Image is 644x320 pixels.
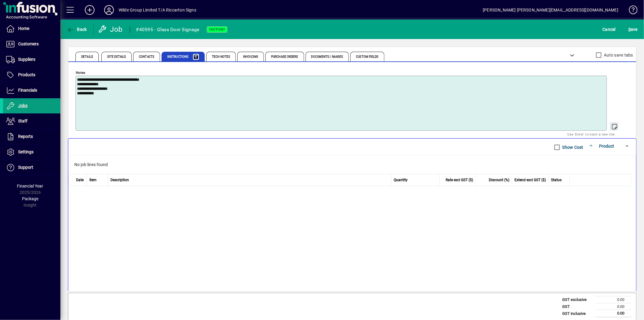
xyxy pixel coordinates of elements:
[446,177,473,183] span: Rate excl GST ($)
[139,55,154,58] span: Contacts
[628,27,631,32] span: S
[167,55,188,58] span: Instructions
[3,52,60,67] a: Suppliers
[18,72,35,77] span: Products
[3,37,60,52] a: Customers
[595,296,632,303] td: 0.00
[107,55,126,58] span: Site Details
[22,196,38,201] span: Package
[81,55,93,58] span: Details
[119,5,196,15] div: Wilde Group Limited T/A Riccarton Signs
[68,155,636,174] div: No job lines found
[356,55,378,58] span: Custom Fields
[3,114,60,129] a: Staff
[18,165,33,170] span: Support
[271,55,298,58] span: Purchase Orders
[3,160,60,175] a: Support
[3,83,60,98] a: Financials
[212,55,230,58] span: Tech Notes
[65,24,88,35] button: Back
[18,88,37,93] span: Financials
[18,57,35,62] span: Suppliers
[561,144,583,150] label: Show Cost
[80,5,99,15] button: Add
[603,52,633,58] label: Auto save tabs
[18,103,27,108] span: Jobs
[243,55,258,58] span: Invoicing
[627,24,639,35] button: Save
[595,303,632,310] td: 0.00
[514,177,546,183] span: Extend excl GST ($)
[3,129,60,144] a: Reports
[483,5,618,15] div: [PERSON_NAME] [PERSON_NAME][EMAIL_ADDRESS][DOMAIN_NAME]
[394,177,408,183] span: Quantity
[111,177,129,183] span: Description
[551,177,562,183] span: Status
[624,1,636,21] a: Knowledge Base
[99,5,119,15] button: Profile
[568,131,615,138] mat-hint: Use 'Enter' to start a new line
[603,24,616,34] span: Cancel
[18,119,27,123] span: Staff
[3,21,60,36] a: Home
[311,55,343,58] span: Documents / Images
[18,26,29,31] span: Home
[601,24,617,35] button: Cancel
[18,134,33,139] span: Reports
[76,70,85,75] mat-label: Notes
[599,144,614,149] span: Product
[76,177,84,183] span: Date
[559,310,595,317] td: GST inclusive
[3,145,60,160] a: Settings
[17,184,43,188] span: Financial Year
[89,177,97,183] span: Item
[18,149,34,154] span: Settings
[559,296,595,303] td: GST exclusive
[67,27,87,32] span: Back
[18,41,39,46] span: Customers
[60,24,94,35] app-page-header-button: Back
[98,24,124,34] div: Job
[3,67,60,83] a: Products
[489,177,509,183] span: Discount (%)
[595,310,632,317] td: 0.00
[559,303,595,310] td: GST
[628,24,638,34] span: ave
[136,25,200,34] div: #40595 - Glass Door Signage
